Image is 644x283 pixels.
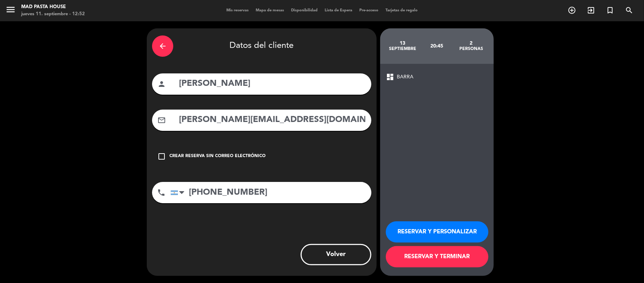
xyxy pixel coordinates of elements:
[157,152,166,161] i: check_box_outline_blank
[356,9,382,12] span: Pre-acceso
[169,153,266,160] div: Crear reserva sin correo electrónico
[157,116,166,124] i: mail_outline
[5,4,16,15] i: menu
[606,6,614,15] i: turned_in_not
[178,77,366,91] input: Nombre del cliente
[625,6,633,15] i: search
[386,73,394,81] span: dashboard
[223,9,252,12] span: Mis reservas
[321,9,356,12] span: Lista de Espera
[170,182,371,203] input: Número de teléfono...
[385,46,420,52] div: septiembre
[288,9,321,12] span: Disponibilidad
[385,40,420,46] div: 13
[454,46,488,52] div: personas
[301,244,371,265] button: Volver
[158,42,167,50] i: arrow_back
[178,113,366,127] input: Email del cliente
[252,9,288,12] span: Mapa de mesas
[454,40,488,46] div: 2
[386,221,488,243] button: RESERVAR Y PERSONALIZAR
[397,73,413,81] span: BARRA
[420,34,454,59] div: 20:45
[21,11,85,18] div: jueves 11. septiembre - 12:52
[152,34,371,59] div: Datos del cliente
[157,80,166,88] i: person
[382,9,421,12] span: Tarjetas de regalo
[5,4,16,17] button: menu
[568,6,576,15] i: add_circle_outline
[386,246,488,267] button: RESERVAR Y TERMINAR
[21,4,85,11] div: Mad Pasta House
[157,188,166,197] i: phone
[587,6,595,15] i: exit_to_app
[171,182,187,203] div: Argentina: +54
